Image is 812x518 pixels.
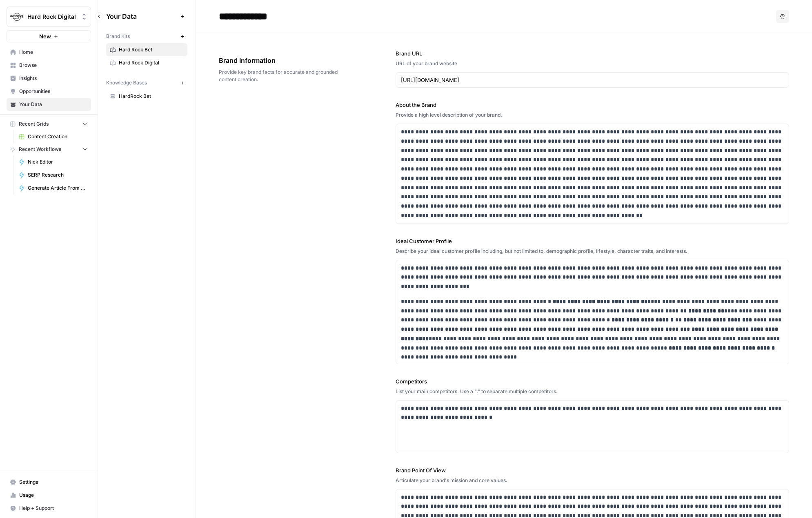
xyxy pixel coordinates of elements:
button: New [7,30,91,42]
input: www.sundaysoccer.com [401,76,784,84]
span: Recent Grids [19,120,49,128]
span: Recent Workflows [19,146,61,153]
div: Describe your ideal customer profile including, but not limited to, demographic profile, lifestyl... [396,248,789,255]
a: SERP Research [15,168,91,182]
span: Browse [19,62,87,69]
label: Brand Point Of View [396,466,789,474]
label: Ideal Customer Profile [396,237,789,245]
span: Hard Rock Digital [119,59,184,66]
div: Provide a high level description of your brand. [396,111,789,119]
a: Insights [7,72,91,85]
div: List your main competitors. Use a "," to separate multiple competitors. [396,388,789,395]
span: Home [19,49,87,56]
a: Content Creation [15,130,91,143]
span: Insights [19,75,87,82]
button: Help + Support [7,502,91,515]
div: Articulate your brand's mission and core values. [396,477,789,484]
span: Hard Rock Bet [119,46,184,53]
a: Usage [7,489,91,502]
span: Provide key brand facts for accurate and grounded content creation. [219,69,350,83]
span: Your Data [106,11,178,21]
a: Generate Article From Outline [15,182,91,195]
button: Recent Workflows [7,143,91,155]
a: Home [7,46,91,59]
span: Brand Kits [106,33,130,40]
a: Browse [7,59,91,72]
span: Hard Rock Digital [27,13,77,21]
span: SERP Research [28,171,87,179]
span: Usage [19,491,87,499]
button: Workspace: Hard Rock Digital [7,7,91,27]
span: Opportunities [19,88,87,95]
a: Opportunities [7,85,91,98]
a: HardRock Bet [106,90,187,103]
span: Your Data [19,101,87,108]
label: Competitors [396,377,789,385]
div: URL of your brand website [396,60,789,67]
a: Settings [7,476,91,489]
span: HardRock Bet [119,93,184,100]
a: Your Data [7,98,91,111]
a: Hard Rock Bet [106,43,187,56]
img: Hard Rock Digital Logo [9,9,24,24]
a: Nick Editor [15,155,91,168]
span: Knowledge Bases [106,79,147,86]
span: Help + Support [19,505,87,512]
label: About the Brand [396,101,789,109]
label: Brand URL [396,49,789,58]
span: Brand Information [219,55,350,65]
span: Settings [19,478,87,486]
span: Generate Article From Outline [28,184,87,192]
a: Hard Rock Digital [106,56,187,69]
button: Recent Grids [7,118,91,130]
span: Content Creation [28,133,87,140]
span: Nick Editor [28,158,87,166]
span: New [39,32,51,40]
